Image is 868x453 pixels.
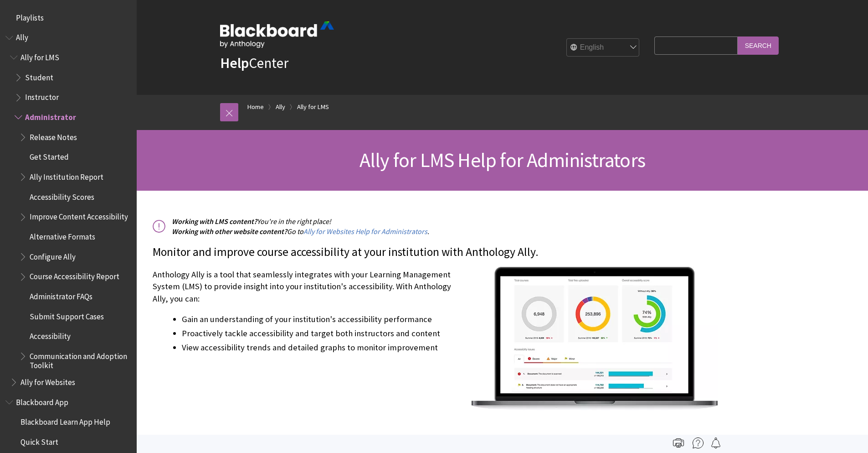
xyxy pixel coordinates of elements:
[247,101,264,113] a: Home
[172,227,287,236] span: Working with other website content?
[220,54,249,72] strong: Help
[25,109,76,122] span: Administrator
[21,375,75,387] span: Ally for Websites
[153,269,718,305] p: Anthology Ally is a tool that seamlessly integrates with your Learning Management System (LMS) to...
[297,101,329,113] a: Ally for LMS
[567,39,640,57] select: Site Language Selector
[303,227,427,236] a: Ally for Websites Help for Administrators
[30,329,71,341] span: Accessibility
[182,313,718,326] li: Gain an understanding of your institution's accessibility performance
[738,36,779,54] input: Search
[16,10,44,22] span: Playlists
[30,169,103,182] span: Ally Institution Report
[276,101,285,113] a: Ally
[30,229,95,241] span: Alternative Formats
[5,30,131,390] nav: Book outline for Anthology Ally Help
[16,30,28,42] span: Ally
[30,249,76,261] span: Configure Ally
[182,327,718,340] li: Proactively tackle accessibility and target both instructors and content
[153,216,718,237] p: You're in the right place! Go to .
[30,130,77,142] span: Release Notes
[30,349,130,370] span: Communication and Adoption Toolkit
[5,10,131,26] nav: Book outline for Playlists
[30,209,128,222] span: Improve Content Accessibility
[25,90,59,102] span: Instructor
[182,341,718,354] li: View accessibility trends and detailed graphs to monitor improvement
[153,244,718,260] p: Monitor and improve course accessibility at your institution with Anthology Ally.
[30,289,92,301] span: Administrator FAQs
[220,54,288,72] a: HelpCenter
[25,70,53,82] span: Student
[16,395,68,407] span: Blackboard App
[21,415,110,427] span: Blackboard Learn App Help
[360,147,645,172] span: Ally for LMS Help for Administrators
[30,189,94,202] span: Accessibility Scores
[21,50,59,62] span: Ally for LMS
[710,437,721,448] img: Follow this page
[172,217,257,226] span: Working with LMS content?
[21,434,58,447] span: Quick Start
[220,21,334,48] img: Blackboard by Anthology
[30,269,119,281] span: Course Accessibility Report
[673,437,684,448] img: Print
[693,437,704,448] img: More help
[30,150,69,162] span: Get Started
[30,309,104,321] span: Submit Support Cases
